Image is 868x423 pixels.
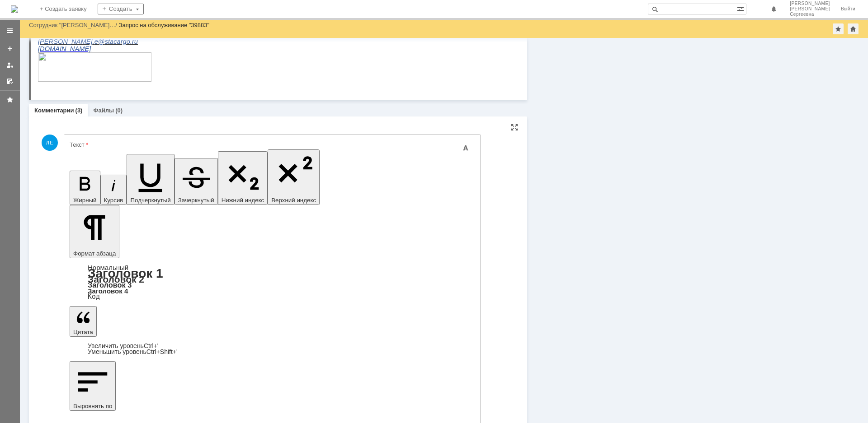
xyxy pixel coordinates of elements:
[3,74,17,88] a: Мои согласования
[88,342,159,349] a: Increase
[833,23,844,34] div: Добавить в избранное
[460,143,471,153] span: Скрыть панель инструментов
[93,107,114,114] a: Файлы
[130,197,170,204] span: Подчеркнутый
[55,83,57,90] span: .
[73,197,97,204] span: Жирный
[11,5,18,13] a: Перейти на домашнюю страницу
[511,124,518,131] div: На всю страницу
[104,197,123,204] span: Курсив
[98,4,144,14] div: Создать
[218,151,268,205] button: Нижний индекс
[790,6,830,12] span: [PERSON_NAME]
[42,135,58,151] span: ЛЕ
[790,1,830,6] span: [PERSON_NAME]
[144,342,159,349] span: Ctrl+'
[178,197,214,204] span: Зачеркнутый
[737,4,746,13] span: Расширенный поиск
[127,154,174,205] button: Подчеркнутый
[271,197,316,204] span: Верхний индекс
[70,265,475,300] div: Формат абзаца
[29,22,119,28] div: /
[100,175,127,205] button: Курсив
[70,306,97,337] button: Цитата
[88,293,100,301] a: Код
[73,403,112,409] span: Выровнять по
[175,158,218,205] button: Зачеркнутый
[88,287,128,295] a: Заголовок 4
[88,348,178,355] a: Decrease
[146,348,178,355] span: Ctrl+Shift+'
[60,83,67,90] span: @
[94,83,100,90] span: ru
[115,107,123,114] div: (0)
[70,343,475,355] div: Цитата
[11,5,18,13] img: logo
[73,329,93,335] span: Цитата
[34,107,74,114] a: Комментарии
[70,205,119,258] button: Формат абзаца
[29,22,115,28] a: Сотрудник "[PERSON_NAME]…
[268,149,320,205] button: Верхний индекс
[848,23,859,34] div: Сделать домашней страницей
[75,107,83,114] div: (3)
[70,142,473,148] div: Текст
[790,12,830,17] span: Сергеевна
[222,197,264,204] span: Нижний индекс
[70,171,100,205] button: Жирный
[70,361,116,411] button: Выровнять по
[92,83,94,90] span: .
[73,250,116,257] span: Формат абзаца
[67,83,92,90] span: stacargo
[88,281,132,289] a: Заголовок 3
[83,75,170,83] span: [PHONE_NUMBER] доб. 710
[3,58,17,72] a: Мои заявки
[3,42,17,56] a: Создать заявку
[88,264,128,271] a: Нормальный
[57,83,60,90] span: e
[4,4,132,33] div: Ок, спасибо. Если старый пост не нужен, то можно его сделать неактивным для всех? Чтобы все уже н...
[119,22,210,28] div: Запрос на обслуживание "39883"
[88,266,163,280] a: Заголовок 1
[88,274,144,284] a: Заголовок 2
